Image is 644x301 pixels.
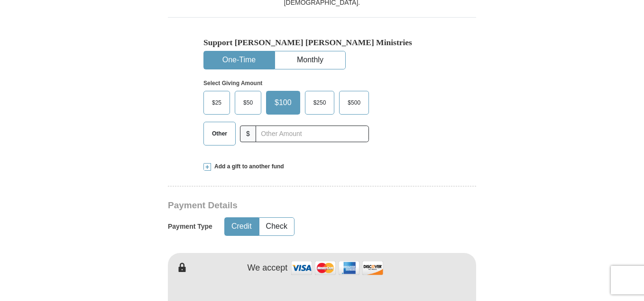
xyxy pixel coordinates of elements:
[203,38,441,48] h5: Support [PERSON_NAME] [PERSON_NAME] Ministries
[259,218,294,235] button: Check
[309,96,331,110] span: $250
[211,163,284,171] span: Add a gift to another fund
[207,126,232,141] span: Other
[168,223,212,231] h5: Payment Type
[343,96,365,110] span: $500
[256,126,369,142] input: Other Amount
[290,258,385,278] img: credit cards accepted
[248,263,288,273] h4: We accept
[225,218,258,235] button: Credit
[204,51,274,69] button: One-Time
[168,200,410,211] h3: Payment Details
[270,96,296,110] span: $100
[203,80,262,87] strong: Select Giving Amount
[275,51,345,69] button: Monthly
[240,126,256,142] span: $
[239,96,258,110] span: $50
[207,96,226,110] span: $25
